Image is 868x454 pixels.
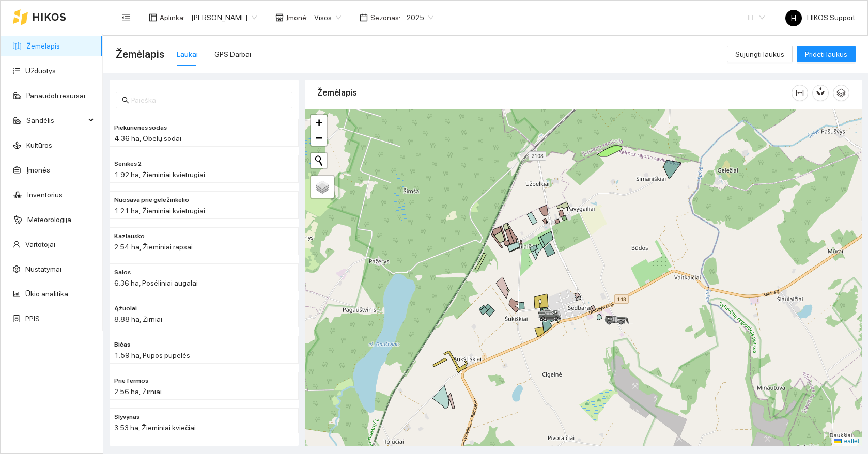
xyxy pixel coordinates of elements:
[114,424,196,432] span: 3.53 ha, Žieminiai kviečiai
[214,49,251,60] div: GPS Darbai
[314,10,341,25] span: Visos
[27,191,63,199] a: Inventorius
[316,116,322,129] span: +
[114,412,139,422] span: Slyvynas
[191,10,257,25] span: Paulius
[26,91,85,100] a: Panaudoti resursai
[805,49,847,60] span: Pridėti laukus
[116,7,136,28] button: menu-fold
[114,351,190,359] span: 1.59 ha, Pupos pupelės
[834,437,859,445] a: Leaflet
[160,12,185,23] span: Aplinka :
[748,10,765,25] span: LT
[114,134,181,143] span: 4.36 ha, Obelų sodai
[26,141,52,149] a: Kultūros
[275,13,284,22] span: shop
[26,110,85,131] span: Sandėlis
[27,215,71,224] a: Meteorologija
[25,240,55,248] a: Vartotojai
[26,166,50,174] a: Įmonės
[25,290,68,298] a: Ūkio analitika
[122,97,129,104] span: search
[149,13,157,22] span: layout
[797,50,856,58] a: Pridėti laukus
[792,89,808,97] span: column-width
[370,12,400,23] span: Sezonas :
[360,13,368,22] span: calendar
[727,50,793,58] a: Sujungti laukus
[735,49,784,60] span: Sujungti laukus
[311,130,327,146] a: Zoom out
[286,12,308,23] span: Įmonė :
[26,42,60,50] a: Žemėlapis
[792,85,808,101] button: column-width
[25,315,40,323] a: PPIS
[25,265,61,273] a: Nustatymai
[114,315,162,323] span: 8.88 ha, Žirniai
[785,13,855,22] span: HIKOS Support
[114,376,148,386] span: Prie fermos
[114,195,189,205] span: Nuosava prie geležinkelio
[177,49,198,60] div: Laukai
[114,170,205,179] span: 1.92 ha, Žieminiai kvietrugiai
[317,78,792,107] div: Žemėlapis
[114,231,145,241] span: Kazlausko
[311,115,327,130] a: Zoom in
[114,304,137,314] span: Ąžuolai
[114,123,167,133] span: Piekurienes sodas
[114,268,131,277] span: Salos
[316,131,322,144] span: −
[311,176,334,198] a: Layers
[121,13,131,22] span: menu-fold
[797,46,856,62] button: Pridėti laukus
[311,153,327,168] button: Initiate a new search
[114,243,193,251] span: 2.54 ha, Žieminiai rapsai
[25,67,56,75] a: Užduotys
[114,207,205,215] span: 1.21 ha, Žieminiai kvietrugiai
[131,95,286,106] input: Paieška
[114,279,198,287] span: 6.36 ha, Posėliniai augalai
[791,10,796,26] span: H
[114,159,142,169] span: Senikes 2
[114,340,130,350] span: Bičas
[116,46,164,62] span: Žemėlapis
[727,46,793,62] button: Sujungti laukus
[407,10,433,25] span: 2025
[114,387,162,396] span: 2.56 ha, Žirniai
